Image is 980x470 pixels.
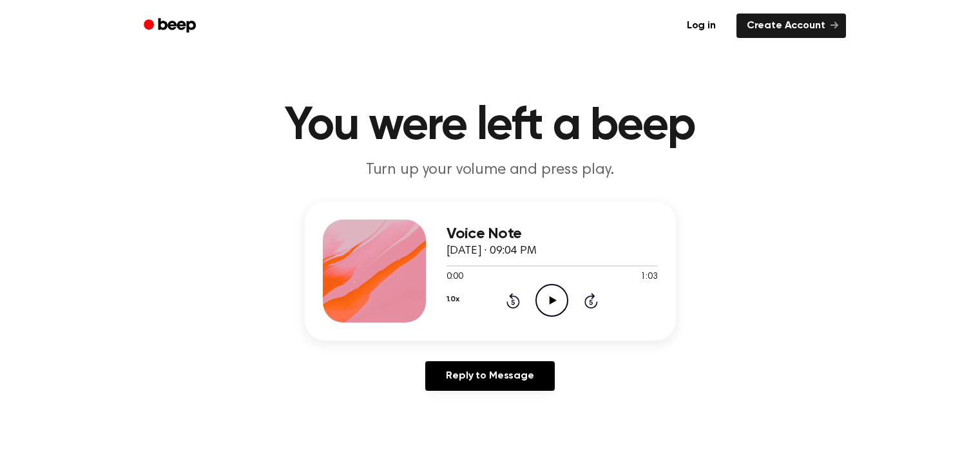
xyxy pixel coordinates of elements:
p: Turn up your volume and press play. [243,160,738,181]
a: Beep [135,14,207,39]
span: [DATE] · 09:04 PM [447,245,537,257]
a: Log in [674,11,729,41]
a: Reply to Message [425,361,554,391]
h3: Voice Note [447,225,658,243]
a: Create Account [736,14,846,38]
span: 0:00 [447,270,463,284]
button: 1.0x [447,288,459,310]
h1: You were left a beep [160,103,820,149]
span: 1:03 [640,270,657,284]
